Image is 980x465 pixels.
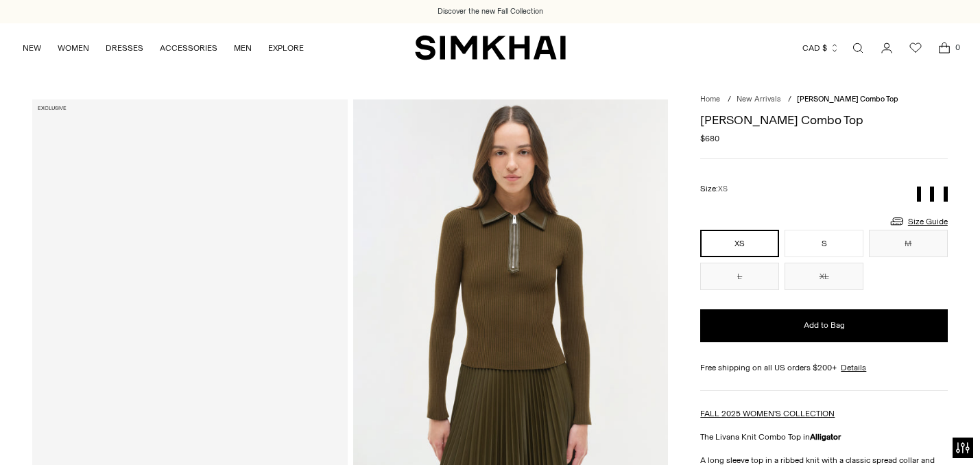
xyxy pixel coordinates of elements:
a: Discover the new Fall Collection [438,6,543,17]
a: Home [700,95,720,104]
button: XS [700,230,779,257]
nav: breadcrumbs [700,94,948,106]
a: Details [841,361,866,374]
span: [PERSON_NAME] Combo Top [797,95,898,104]
a: Wishlist [902,34,929,62]
span: Add to Bag [804,320,845,331]
p: The Livana Knit Combo Top in [700,431,948,443]
strong: Alligator [810,432,841,442]
a: Open cart modal [931,34,958,62]
button: XL [785,263,863,290]
a: Open search modal [844,34,872,62]
a: Go to the account page [873,34,900,62]
a: New Arrivals [737,95,780,104]
span: $680 [700,132,719,145]
div: Free shipping on all US orders $200+ [700,361,948,374]
label: Size: [700,182,728,195]
a: WOMEN [58,33,89,63]
button: S [785,230,863,257]
a: Size Guide [889,213,948,230]
a: FALL 2025 WOMEN'S COLLECTION [700,409,835,418]
button: Add to Bag [700,309,948,342]
h1: [PERSON_NAME] Combo Top [700,114,948,126]
button: M [869,230,948,257]
button: CAD $ [802,33,839,63]
a: NEW [23,33,41,63]
div: / [788,94,791,106]
div: / [728,94,731,106]
button: L [700,263,779,290]
a: EXPLORE [268,33,304,63]
a: DRESSES [106,33,143,63]
span: XS [718,184,728,193]
a: ACCESSORIES [160,33,217,63]
a: SIMKHAI [415,34,566,61]
span: 0 [951,41,964,53]
a: MEN [234,33,252,63]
